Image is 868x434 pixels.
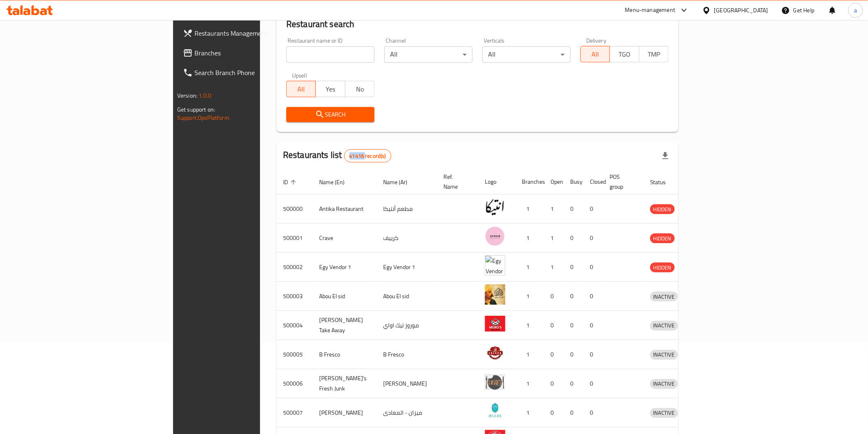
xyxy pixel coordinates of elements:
[584,48,607,60] span: All
[583,169,603,194] th: Closed
[564,194,583,224] td: 0
[485,255,505,276] img: Egy Vendor 1
[564,224,583,253] td: 0
[313,311,377,340] td: [PERSON_NAME] Take Away
[564,311,583,340] td: 0
[564,169,583,194] th: Busy
[650,263,675,272] div: HIDDEN
[544,398,564,427] td: 0
[515,253,544,282] td: 1
[583,369,603,398] td: 0
[544,194,564,224] td: 1
[377,340,437,369] td: B Fresco
[349,83,371,95] span: No
[544,224,564,253] td: 1
[377,194,437,224] td: مطعم أنتيكا
[292,73,307,78] label: Upsell
[544,369,564,398] td: 0
[650,205,675,214] span: HIDDEN
[544,253,564,282] td: 1
[650,321,678,331] div: INACTIVE
[583,311,603,340] td: 0
[313,253,377,282] td: Egy Vendor 1
[586,38,607,43] label: Delivery
[544,169,564,194] th: Open
[443,172,468,192] span: Ref. Name
[286,107,375,122] button: Search
[650,177,677,187] span: Status
[313,224,377,253] td: Crave
[643,48,665,60] span: TMP
[650,234,675,243] span: HIDDEN
[564,253,583,282] td: 0
[286,18,669,30] h2: Restaurant search
[515,169,544,194] th: Branches
[377,224,437,253] td: كرييف
[650,350,678,359] span: INACTIVE
[377,253,437,282] td: Egy Vendor 1
[544,311,564,340] td: 0
[580,46,610,62] button: All
[485,226,505,247] img: Crave
[286,46,375,63] input: Search for restaurant name or ID..
[176,23,318,43] a: Restaurants Management
[515,369,544,398] td: 1
[583,194,603,224] td: 0
[610,46,639,62] button: TGO
[319,83,342,95] span: Yes
[482,46,571,63] div: All
[625,5,676,15] div: Menu-management
[564,369,583,398] td: 0
[485,313,505,334] img: Moro's Take Away
[194,28,311,38] span: Restaurants Management
[286,81,316,97] button: All
[194,48,311,58] span: Branches
[177,112,229,123] a: Support.OpsPlatform
[583,398,603,427] td: 0
[485,284,505,305] img: Abou El sid
[650,204,675,214] div: HIDDEN
[583,253,603,282] td: 0
[515,311,544,340] td: 1
[544,340,564,369] td: 0
[515,398,544,427] td: 1
[650,408,678,418] div: INACTIVE
[315,81,345,97] button: Yes
[485,343,505,363] img: B Fresco
[290,83,313,95] span: All
[313,398,377,427] td: [PERSON_NAME]
[313,194,377,224] td: Antika Restaurant
[478,169,515,194] th: Logo
[319,177,355,187] span: Name (En)
[564,282,583,311] td: 0
[564,340,583,369] td: 0
[583,282,603,311] td: 0
[583,224,603,253] td: 0
[714,6,768,15] div: [GEOGRAPHIC_DATA]
[650,292,678,302] span: INACTIVE
[485,197,505,217] img: Antika Restaurant
[544,282,564,311] td: 0
[194,68,311,78] span: Search Branch Phone
[313,369,377,398] td: [PERSON_NAME]'s Fresh Junk
[485,372,505,392] img: Lujo's Fresh Junk
[283,177,299,187] span: ID
[650,379,678,388] span: INACTIVE
[377,398,437,427] td: ميزان - المعادى
[313,340,377,369] td: B Fresco
[650,408,678,418] span: INACTIVE
[293,110,368,120] span: Search
[515,224,544,253] td: 1
[656,146,675,166] div: Export file
[583,340,603,369] td: 0
[313,282,377,311] td: Abou El sid
[854,6,857,15] span: a
[199,90,211,101] span: 1.0.0
[344,149,391,162] div: Total records count
[345,81,375,97] button: No
[177,90,197,101] span: Version:
[515,340,544,369] td: 1
[345,152,391,160] span: 41416 record(s)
